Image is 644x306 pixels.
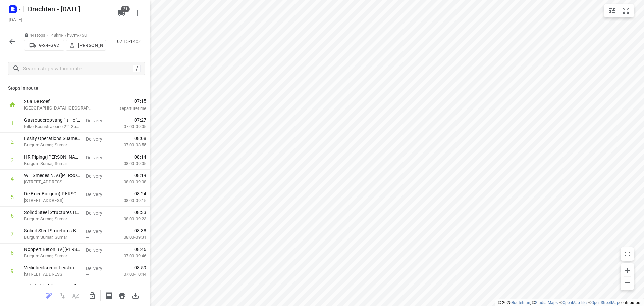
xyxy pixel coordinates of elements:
p: Delivery [86,154,111,161]
p: 07:00-10:44 [113,271,146,278]
a: Stadia Maps [535,300,558,305]
p: Veiligheidsregio Fryslan - JGZ Burgum(Annegré Bakker / Welmoed Veening / Paula Kramer ) [24,264,80,271]
div: 3 [11,157,14,164]
span: — [86,254,89,259]
a: Routetitan [512,300,530,305]
span: 08:46 [134,246,146,253]
p: 20a De Roef [24,98,94,105]
div: 7 [11,231,14,237]
p: Burgum Sumar, Sumar [24,160,80,167]
span: — [86,217,89,222]
p: Delivery [86,283,111,290]
span: 08:19 [134,172,146,179]
p: 08:00-09:15 [113,197,146,204]
span: 08:08 [134,135,146,142]
div: / [133,65,141,72]
button: V-24-GVZ [24,40,64,51]
p: Univé Dichtbij - Burgum(Peter Holwerda) [24,283,80,290]
p: Burgum Sumar, Sumar [24,216,80,222]
p: 07:15-14:51 [117,38,145,45]
span: Reverse route [56,292,69,298]
p: 08:00-09:05 [113,160,146,167]
div: 4 [11,176,14,182]
span: Download route [129,292,142,298]
p: Burgum Sumar, Sumar [24,234,80,241]
span: 07:27 [134,117,146,123]
span: 08:14 [134,154,146,160]
span: 08:38 [134,227,146,234]
div: 6 [11,213,14,219]
p: Burgum Sumar, Sumar [24,142,80,148]
p: Solidd Steel Structures BV(Aaltje Huitema) [24,227,80,234]
a: OpenMapTiles [562,300,588,305]
span: Sort by time window [69,292,83,298]
p: Solidd Steel Structures BV(Aaltje Huitema) [24,209,80,216]
p: Delivery [86,173,111,179]
p: De Boer Burgum(Heinze de Boer) [24,190,80,197]
p: [STREET_ADDRESS] [24,179,80,185]
div: 1 [11,120,14,127]
p: Delivery [86,228,111,235]
p: Delivery [86,136,111,142]
span: 08:33 [134,209,146,216]
p: 07:00-08:55 [113,142,146,148]
p: 07:00-09:05 [113,123,146,130]
span: — [86,143,89,148]
p: WH Smedes N.V.([PERSON_NAME]) [24,172,80,179]
p: Delivery [86,117,111,124]
p: 44 stops • 148km • 7h37m [24,32,106,39]
p: Departure time [102,105,146,112]
p: Delivery [86,265,111,272]
div: 8 [11,250,14,256]
p: Essity Operations Suameer B.V.(Sjoukje De Man) [24,135,80,142]
h5: Project date [6,16,25,24]
span: • [78,33,79,38]
span: — [86,272,89,277]
p: Delivery [86,191,111,198]
p: Stops in route [8,85,142,92]
p: 08:00-09:08 [113,179,146,185]
p: Burgum Sumar, Sumar [24,253,80,259]
p: Prins Bernhardstraat 1A, Burgum [24,271,80,278]
div: small contained button group [604,4,634,17]
button: Map settings [605,4,619,17]
span: 21 [121,6,130,12]
button: [PERSON_NAME] [66,40,106,51]
p: Gastouderopvang "It Hofke"(Henriette Veltman) [24,117,80,123]
span: 08:24 [134,190,146,197]
span: — [86,124,89,129]
button: 21 [115,6,128,20]
span: Print shipping labels [102,292,115,298]
li: © 2025 , © , © © contributors [498,300,641,305]
span: Print route [115,292,129,298]
span: 09:06 [134,283,146,290]
p: HR Piping([PERSON_NAME]) [24,154,80,160]
div: 2 [11,139,14,145]
p: V-24-GVZ [39,43,59,48]
span: — [86,180,89,185]
span: — [86,198,89,203]
span: 07:15 [102,98,146,104]
input: Search stops within route [23,63,133,74]
p: [GEOGRAPHIC_DATA], [GEOGRAPHIC_DATA] [24,105,94,112]
button: More [131,6,144,20]
span: Reoptimize route [42,292,56,298]
button: Unlock route [86,289,99,302]
span: 75u [79,33,86,38]
p: Noppert Beton BV(Therese Meindertsma) [24,246,80,253]
p: 07:00-09:46 [113,253,146,259]
span: — [86,235,89,240]
span: — [86,161,89,166]
h5: Rename [25,4,112,14]
span: 08:59 [134,264,146,271]
div: 9 [11,268,14,274]
p: Delivery [86,247,111,253]
button: Fit zoom [619,4,633,17]
a: OpenStreetMap [591,300,619,305]
p: 08:00-09:23 [113,216,146,222]
p: Delivery [86,210,111,216]
p: [STREET_ADDRESS] [24,197,80,204]
p: 08:00-09:31 [113,234,146,241]
p: [PERSON_NAME] [78,43,103,48]
p: Ielke Boonstraloane 22, Garyp [24,123,80,130]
